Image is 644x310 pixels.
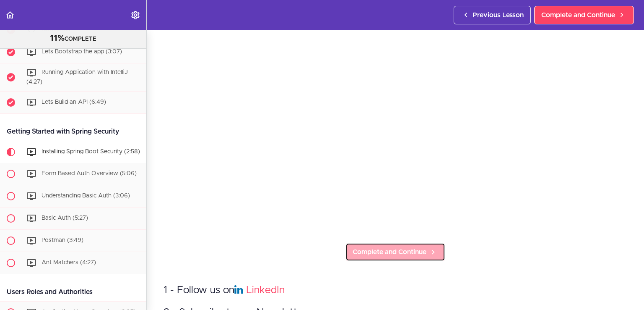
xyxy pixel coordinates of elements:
svg: Back to course curriculum [5,10,15,20]
span: Previous Lesson [473,10,524,20]
span: Basic Auth (5:27) [42,215,88,221]
h3: 1 - Follow us on [164,284,627,297]
span: Ant Matchers (4:27) [42,260,96,265]
a: Previous Lesson [454,6,531,24]
span: Lets Bootstrap the app (3:07) [42,49,122,55]
span: Postman (3:49) [42,237,83,243]
div: COMPLETE [10,33,136,44]
span: Installing Spring Boot Security (2:58) [42,149,140,155]
span: Running Application with IntelliJ (4:27) [26,69,128,85]
svg: Settings Menu [130,10,140,20]
a: Complete and Continue [534,6,634,24]
span: Form Based Auth Overview (5:06) [42,171,137,176]
span: Lets Build an API (6:49) [42,99,106,105]
span: Complete and Continue [541,10,615,20]
a: LinkedIn [246,285,285,295]
span: Understanding Basic Auth (3:06) [42,193,130,199]
span: 11% [50,34,65,42]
